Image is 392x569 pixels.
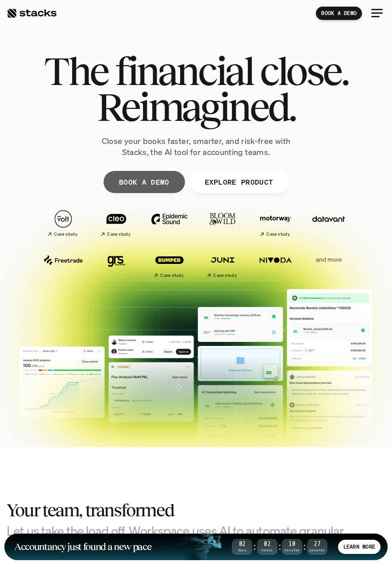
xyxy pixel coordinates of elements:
[213,273,237,278] h2: Case study
[260,53,348,89] span: close.
[232,549,252,552] span: Days
[104,171,185,193] a: BOOK A DEMO
[302,542,307,552] strong: :
[145,248,194,282] a: Case study
[252,542,257,552] strong: :
[204,176,273,189] p: EXPLORE PRODUCT
[307,549,327,552] span: Seconds
[316,7,362,20] a: BOOK A DEMO
[257,542,277,547] span: 02
[321,10,357,16] p: BOOK A DEMO
[232,542,252,547] span: 02
[189,171,288,193] a: EXPLORE PRODUCT
[90,135,302,158] p: Close your books faster, smarter, and risk-free with Stacks, the AI tool for accounting teams.
[78,216,117,222] a: Privacy Policy
[44,53,108,89] span: The
[277,542,282,552] strong: :
[115,53,253,89] span: financial
[282,542,302,547] span: 10
[4,534,388,560] a: Accountancy just found a new pace02Days:02Hours:10Minutes:27SecondsLEARN MORE
[282,549,302,552] span: Minutes
[97,89,296,125] span: Reimagined.
[251,206,300,240] a: Case study
[39,206,88,240] a: Case study
[266,232,290,237] h2: Case study
[14,542,151,551] h1: Accountancy just found a new pace
[119,176,169,189] p: BOOK A DEMO
[343,544,375,550] p: LEARN MORE
[257,549,277,552] span: Hours
[198,248,247,282] a: Case study
[107,232,131,237] h2: Case study
[92,206,141,240] a: Case study
[160,273,184,278] h2: Case study
[7,523,385,554] h3: Let us take the load off. Workspace uses AI to automate granular accounting tasks and give you th...
[304,256,353,263] p: and more
[7,500,385,520] h2: Your team, transformed
[54,232,77,237] h2: Case study
[307,542,327,547] span: 27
